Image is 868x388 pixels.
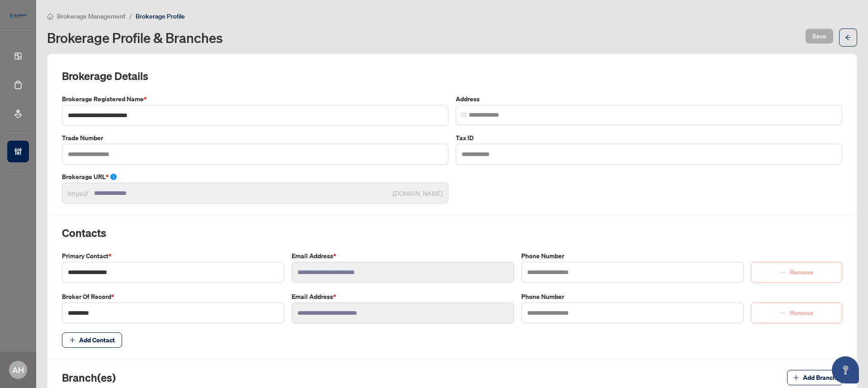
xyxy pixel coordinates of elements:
label: Broker of Record [62,292,284,302]
label: Phone Number [521,251,744,261]
span: home [47,13,53,19]
span: https:// [68,188,89,198]
span: info-circle [110,174,117,180]
h1: Brokerage Profile & Branches [47,30,223,45]
button: Remove [751,262,842,283]
label: Brokerage URL [62,172,448,182]
span: Brokerage Profile [136,12,185,20]
span: .[DOMAIN_NAME] [392,188,443,198]
button: Add Branch [787,370,842,385]
span: Brokerage Management [57,12,126,20]
h2: Brokerage Details [62,69,842,83]
label: Address [456,94,842,104]
button: Open asap [832,356,859,383]
label: Phone Number [521,292,744,302]
label: Brokerage Registered Name [62,94,448,104]
span: plus [69,337,75,343]
img: search_icon [462,112,467,118]
button: Remove [751,303,842,323]
label: Email Address [292,251,514,261]
span: Add Branch [803,370,836,385]
span: Add Contact [79,333,115,347]
button: Save [805,28,834,44]
h2: Contacts [62,226,842,240]
span: AH [12,364,24,376]
img: logo [7,11,29,20]
li: / [129,11,132,21]
label: Tax ID [456,133,842,143]
span: plus [793,374,799,381]
h2: Branch(es) [62,370,116,385]
label: Trade Number [62,133,448,143]
label: Email Address [292,292,514,302]
span: arrow-left [845,34,851,41]
button: Add Contact [62,332,122,348]
label: Primary Contact [62,251,284,261]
